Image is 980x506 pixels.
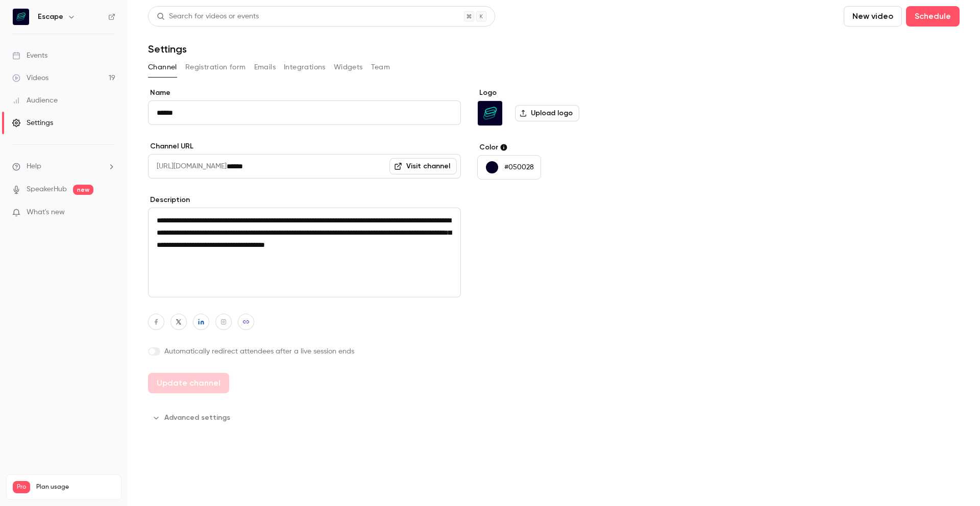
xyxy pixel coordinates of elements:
[13,481,30,493] span: Pro
[148,88,461,98] label: Name
[477,155,541,180] button: #050028
[12,73,48,83] div: Videos
[504,162,534,172] p: #050028
[36,483,115,491] span: Plan usage
[478,101,502,125] img: Escape
[148,195,461,205] label: Description
[185,59,246,75] button: Registration form
[844,6,902,27] button: New video
[12,118,53,128] div: Settings
[148,154,227,179] span: [URL][DOMAIN_NAME]
[27,207,65,218] span: What's new
[284,59,326,75] button: Integrations
[389,158,457,174] a: Visit channel
[12,50,47,61] div: Events
[515,105,579,121] label: Upload logo
[371,59,390,75] button: Team
[148,141,461,151] label: Channel URL
[148,43,187,55] h1: Settings
[13,9,29,25] img: Escape
[103,208,115,217] iframe: Noticeable Trigger
[477,88,634,126] section: Logo
[27,184,67,195] a: SpeakerHub
[148,410,236,426] button: Advanced settings
[906,6,960,27] button: Schedule
[334,59,363,75] button: Widgets
[254,59,276,75] button: Emails
[477,88,634,98] label: Logo
[12,161,115,172] li: help-dropdown-opener
[38,12,63,22] h6: Escape
[148,346,461,357] label: Automatically redirect attendees after a live session ends
[157,11,259,22] div: Search for videos or events
[12,95,58,106] div: Audience
[148,59,177,75] button: Channel
[73,185,93,195] span: new
[477,142,634,153] label: Color
[27,161,41,172] span: Help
